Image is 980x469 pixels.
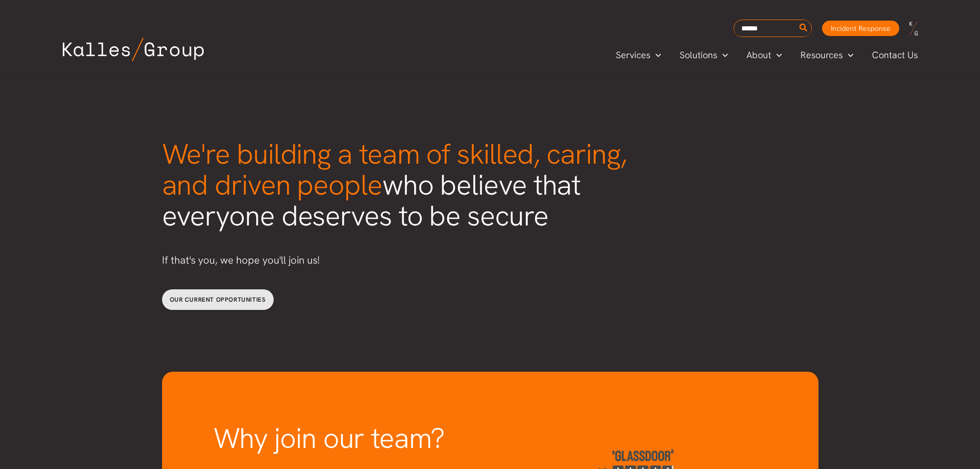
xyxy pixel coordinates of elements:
[670,47,737,63] a: SolutionsMenu Toggle
[800,47,843,63] span: Resources
[872,47,918,63] span: Contact Us
[822,21,899,36] a: Incident Response
[170,296,266,304] span: Our current opportunities
[162,252,646,269] p: If that's you, we hope you'll join us!
[607,46,928,63] nav: Primary Site Navigation
[213,423,555,454] h2: Why join our team?
[717,47,728,63] span: Menu Toggle
[162,135,627,203] span: We're building a team of skilled, caring, and driven people
[607,47,670,63] a: ServicesMenu Toggle
[680,47,717,63] span: Solutions
[616,47,650,63] span: Services
[162,135,627,234] span: who believe that everyone deserves to be secure
[63,38,204,61] img: Kalles Group
[843,47,853,63] span: Menu Toggle
[650,47,661,63] span: Menu Toggle
[162,289,274,310] a: Our current opportunities
[746,47,771,63] span: About
[737,47,791,63] a: AboutMenu Toggle
[791,47,863,63] a: ResourcesMenu Toggle
[863,47,928,63] a: Contact Us
[797,20,810,37] button: Search
[771,47,782,63] span: Menu Toggle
